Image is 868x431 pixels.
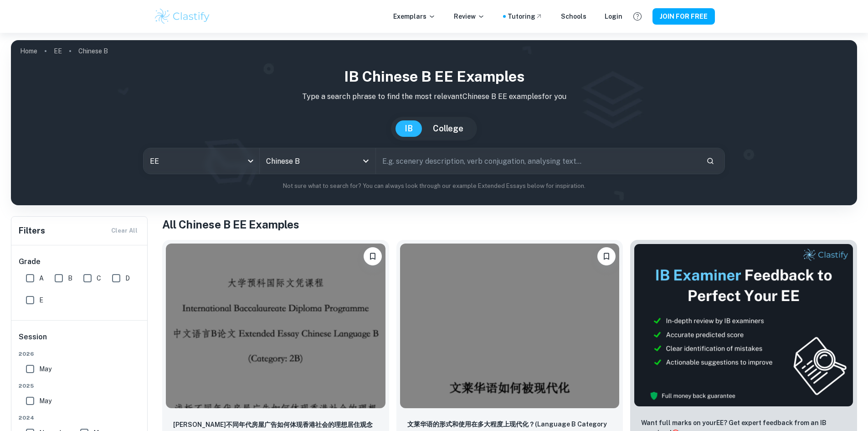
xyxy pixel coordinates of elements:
p: 浅析不同年代房屋广告如何体现香港社会的理想居住观念 [173,420,373,430]
p: Chinese B [78,46,108,56]
input: E.g. scenery description, verb conjugation, analysing text... [376,148,699,174]
span: C [97,273,101,283]
h6: Session [19,332,141,350]
div: EE [144,148,259,174]
span: May [39,364,51,374]
button: Please log in to bookmark exemplars [364,247,382,265]
span: May [39,396,51,406]
span: B [68,273,72,283]
button: Open [360,155,372,167]
a: Tutoring [508,11,543,21]
img: profile cover [11,40,857,205]
a: EE [54,45,62,57]
img: Thumbnail [634,244,853,407]
h6: Filters [19,224,45,237]
button: IB [395,120,422,137]
img: Chinese B EE example thumbnail: 文莱华语的形式和使用在多大程度上现代化？(Language B Category [400,244,620,408]
p: Type a search phrase to find the most relevant Chinese B EE examples for you [18,91,850,102]
span: D [125,273,130,283]
span: 2026 [19,350,141,358]
p: Not sure what to search for? You can always look through our example Extended Essays below for in... [18,182,850,191]
span: 2025 [19,382,141,390]
button: Please log in to bookmark exemplars [597,247,616,265]
h6: Grade [19,256,141,267]
img: Clastify logo [154,7,211,26]
button: Search [703,153,718,169]
a: Schools [561,11,586,21]
span: E [39,295,43,305]
button: College [424,120,473,137]
a: Login [605,11,622,21]
h1: All Chinese B EE Examples [162,216,857,233]
span: A [39,273,44,283]
img: Chinese B EE example thumbnail: 浅析不同年代房屋广告如何体现香港社会的理想居住观念 [166,244,385,408]
button: Help and Feedback [630,9,645,24]
a: Home [20,45,37,57]
button: JOIN FOR FREE [652,8,715,25]
span: 2024 [19,414,141,422]
p: Review [454,11,485,21]
h1: IB Chinese B EE examples [18,66,850,88]
p: Exemplars [393,11,436,21]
